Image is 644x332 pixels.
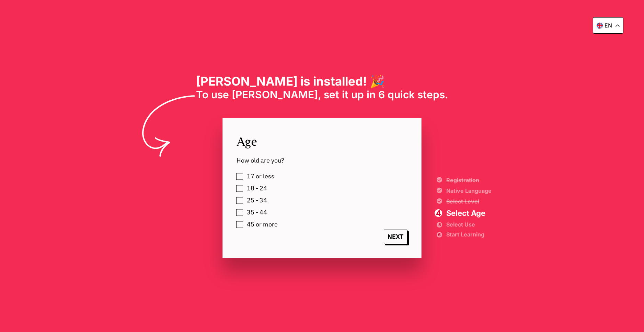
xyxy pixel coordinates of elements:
[237,156,407,164] span: How old are you?
[247,173,274,180] span: 17 or less
[605,22,612,29] p: en
[247,209,267,216] span: 35 - 44
[384,230,407,244] span: NEXT
[196,88,448,101] span: To use [PERSON_NAME], set it up in 6 quick steps.
[247,197,267,204] span: 25 - 34
[446,199,492,204] span: Select Level
[237,132,407,150] span: Age
[446,188,492,193] span: Native Language
[446,232,492,237] span: Start Learning
[446,209,492,217] span: Select Age
[196,74,448,88] h1: [PERSON_NAME] is installed! 🎉
[247,185,267,192] span: 18 - 24
[446,177,492,183] span: Registration
[247,221,278,228] span: 45 or more
[446,222,492,227] span: Select Use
